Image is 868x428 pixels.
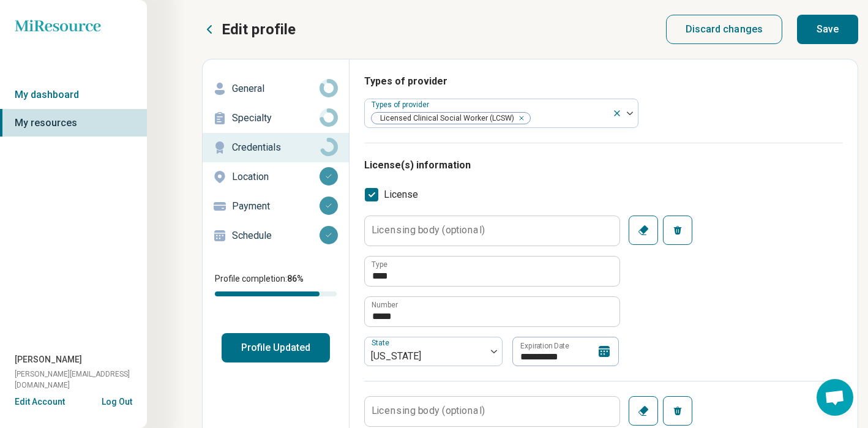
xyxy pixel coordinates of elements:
[364,74,843,89] h3: Types of provider
[222,20,296,39] p: Edit profile
[372,339,392,347] label: State
[232,170,320,184] p: Location
[372,113,518,124] span: Licensed Clinical Social Worker (LCSW)
[222,333,330,362] button: Profile Updated
[232,199,320,214] p: Payment
[384,187,418,202] span: License
[372,301,398,309] label: Number
[203,103,349,133] a: Specialty
[202,20,296,39] button: Edit profile
[232,81,320,96] p: General
[365,257,619,286] input: credential.licenses.0.name
[232,140,320,155] p: Credentials
[372,225,485,235] label: Licensing body (optional)
[15,369,147,391] span: [PERSON_NAME][EMAIL_ADDRESS][DOMAIN_NAME]
[372,406,485,416] label: Licensing body (optional)
[203,74,349,103] a: General
[203,265,349,304] div: Profile completion:
[232,228,320,243] p: Schedule
[817,379,853,416] a: Open chat
[203,162,349,192] a: Location
[215,291,337,296] div: Profile completion
[102,396,132,405] button: Log Out
[372,100,432,109] label: Types of provider
[797,15,858,44] button: Save
[203,221,349,250] a: Schedule
[364,158,843,173] h3: License(s) information
[232,111,320,126] p: Specialty
[287,274,304,283] span: 86 %
[15,396,65,408] button: Edit Account
[15,353,82,366] span: [PERSON_NAME]
[203,192,349,221] a: Payment
[372,261,387,268] label: Type
[666,15,783,44] button: Discard changes
[203,133,349,162] a: Credentials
